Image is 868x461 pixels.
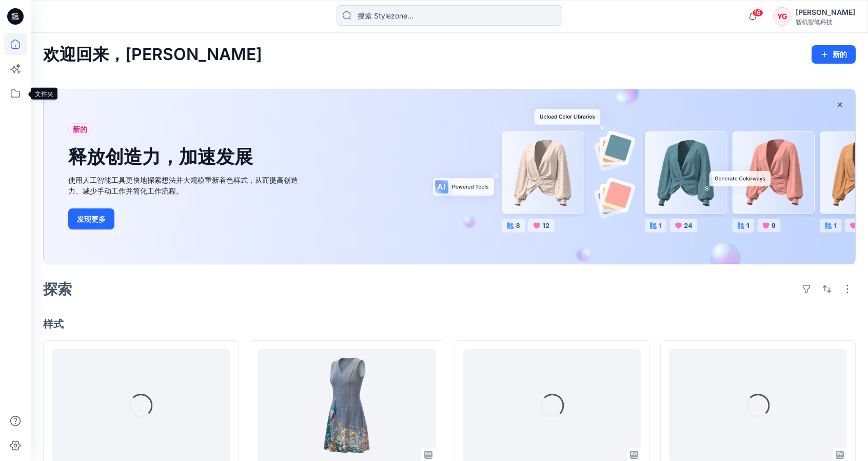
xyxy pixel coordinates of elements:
[777,12,787,21] font: YG
[68,208,114,229] button: 发现更多
[43,44,262,64] font: 欢迎回来，[PERSON_NAME]
[754,9,761,16] font: 16
[43,280,72,298] font: 探索
[812,45,856,64] button: 新的
[337,5,562,26] input: 搜索 Stylezone...
[68,145,253,168] font: 释放创造力，加速发展
[43,318,64,330] font: 样式
[77,215,106,223] font: 发现更多
[73,125,87,133] font: 新的
[796,8,855,16] font: [PERSON_NAME]
[796,18,833,26] font: 智机智笔科技
[68,176,298,195] font: 使用人工智能工具更快地探索想法并大规模重新着色样式，从而提高创造力、减少手动工作并简化工作流程。
[68,208,299,229] a: 发现更多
